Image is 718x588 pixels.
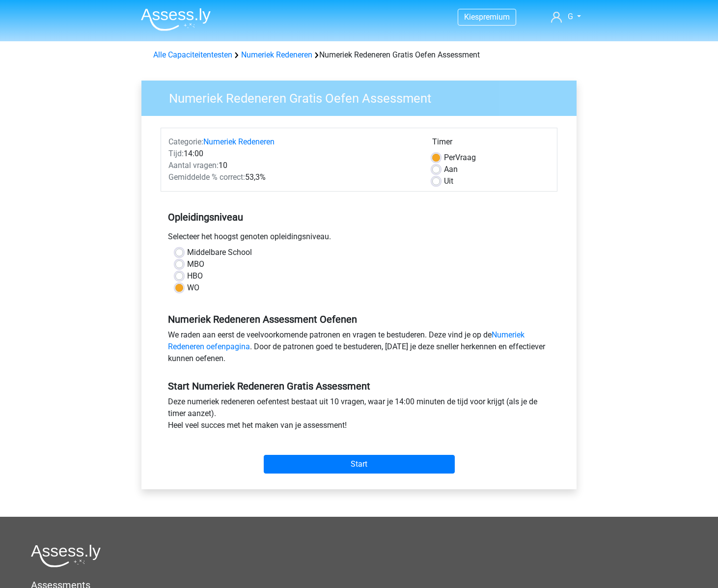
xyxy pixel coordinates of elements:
span: G [568,12,573,21]
label: WO [187,282,199,294]
h5: Start Numeriek Redeneren Gratis Assessment [168,380,550,392]
span: Tijd: [168,149,184,158]
div: Numeriek Redeneren Gratis Oefen Assessment [149,49,569,61]
div: 53,3% [161,171,425,183]
span: Categorie: [168,137,203,146]
div: We raden aan eerst de veelvoorkomende patronen en vragen te bestuderen. Deze vind je op de . Door... [161,329,557,368]
div: 14:00 [161,148,425,160]
label: HBO [187,270,203,282]
a: Kiespremium [458,10,516,24]
label: Vraag [444,152,476,164]
span: Gemiddelde % correct: [168,172,245,182]
img: Assessly [141,8,211,31]
a: Alle Capaciteitentesten [153,50,232,59]
div: Timer [432,136,550,152]
label: Aan [444,164,458,175]
label: Uit [444,175,453,187]
span: premium [479,12,510,22]
span: Aantal vragen: [168,161,219,170]
div: Selecteer het hoogst genoten opleidingsniveau. [161,231,557,247]
h5: Numeriek Redeneren Assessment Oefenen [168,313,550,325]
input: Start [264,455,455,474]
a: Numeriek Redeneren [241,50,312,59]
label: MBO [187,258,204,270]
h3: Numeriek Redeneren Gratis Oefen Assessment [157,87,569,106]
span: Per [444,153,455,162]
h5: Opleidingsniveau [168,207,550,227]
div: Deze numeriek redeneren oefentest bestaat uit 10 vragen, waar je 14:00 minuten de tijd voor krijg... [161,396,557,435]
img: Assessly logo [31,544,101,567]
span: Kies [464,12,479,22]
a: G [547,11,585,23]
div: 10 [161,160,425,171]
label: Middelbare School [187,247,252,258]
a: Numeriek Redeneren [203,137,275,146]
